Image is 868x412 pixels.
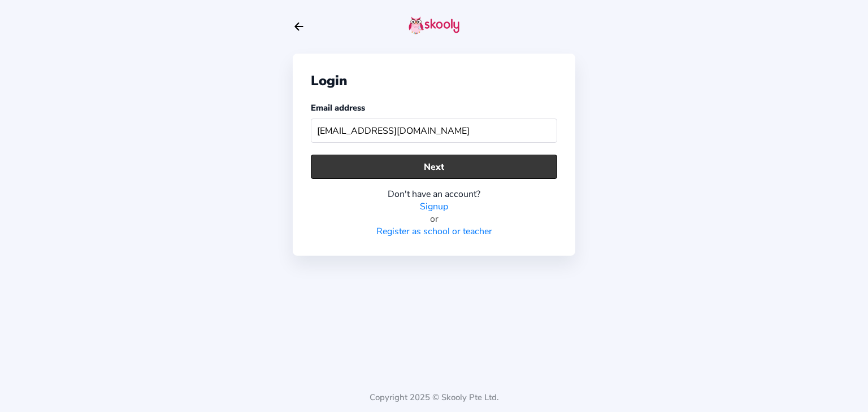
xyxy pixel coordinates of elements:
[311,213,557,225] div: or
[409,16,459,34] img: skooly-logo.png
[311,155,557,179] button: Next
[420,200,448,213] a: Signup
[311,119,557,143] input: Your email address
[376,225,492,238] a: Register as school or teacher
[293,20,305,33] button: arrow back outline
[311,102,365,113] label: Email address
[311,72,557,90] div: Login
[311,188,557,200] div: Don't have an account?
